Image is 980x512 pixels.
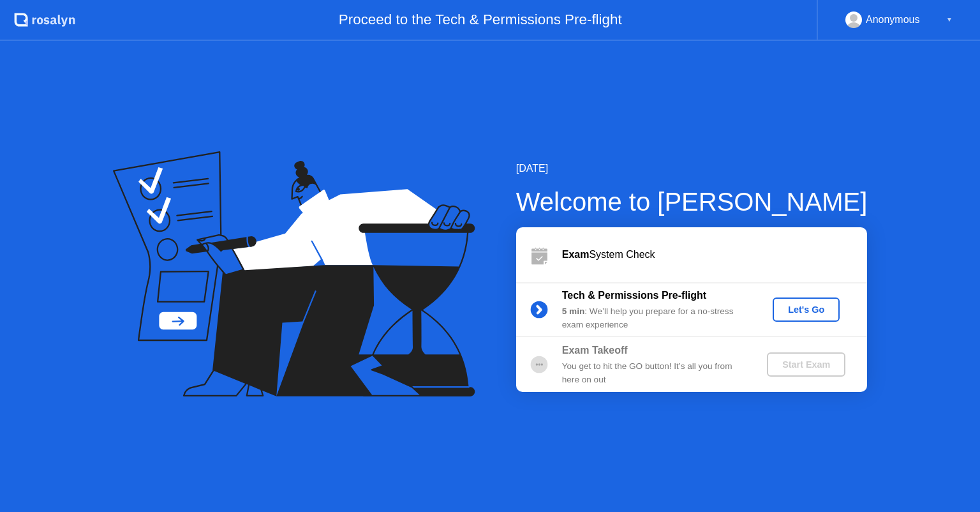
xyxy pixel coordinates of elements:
[866,11,920,28] div: Anonymous
[562,360,746,386] div: You get to hit the GO button! It’s all you from here on out
[772,359,840,370] div: Start Exam
[946,11,953,28] div: ▼
[773,297,840,322] button: Let's Go
[778,305,835,315] div: Let's Go
[562,306,585,316] b: 5 min
[562,345,628,356] b: Exam Takeoff
[562,249,590,260] b: Exam
[562,290,706,301] b: Tech & Permissions Pre-flight
[562,247,867,262] div: System Check
[516,183,868,221] div: Welcome to [PERSON_NAME]
[767,352,845,377] button: Start Exam
[562,305,746,331] div: : We’ll help you prepare for a no-stress exam experience
[516,161,868,176] div: [DATE]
